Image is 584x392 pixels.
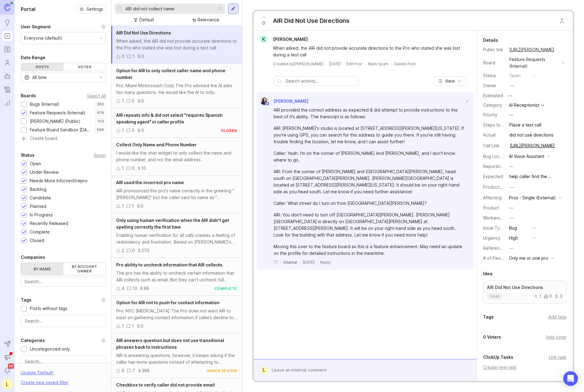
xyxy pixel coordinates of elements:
div: When asked, the AIR did not provide accurate directions to the Pro who stated she was lost during... [273,45,464,58]
span: View [445,78,455,84]
div: 13 [132,285,137,292]
div: High [509,235,518,241]
a: [URL][PERSON_NAME] [510,143,555,148]
div: Add voter [546,334,567,340]
div: Needs More Info/verif/repro [30,177,88,184]
label: Workaround [483,215,508,220]
button: L [2,379,13,390]
button: View [434,76,466,86]
button: Call Link [508,142,557,150]
span: AIR used the incorrect pro name [116,180,184,185]
a: AIR repeats info & did not select "requires Spanish speaking agent" in caller profile150closed [111,108,242,138]
span: Option for AIR not to push for contact information [116,300,220,305]
div: Bugs (Internal) [30,101,59,108]
a: Pro ability to uncheck information that AIR collects.The pro has the ability to uncheck certain i... [111,258,242,296]
div: 0 [141,53,144,60]
a: Autopilot [2,71,13,82]
div: Create new task [483,364,567,371]
span: Checkbox to verify caller did not provide email [116,382,215,387]
div: Internal [284,260,297,265]
div: Uncategorized only [30,346,70,352]
div: Caller: What street do I turn on from [GEOGRAPHIC_DATA][PERSON_NAME]? [274,200,464,207]
a: Portal [2,30,13,41]
div: · [391,61,392,66]
div: Pros - Single (External) [509,194,556,201]
input: Search... [125,5,213,12]
label: Actual [483,132,496,137]
div: Tags [483,313,494,321]
div: AIR pronounced this pro's name correctly in the greeting "[PERSON_NAME]" but the caller said his ... [116,187,237,201]
div: Only me or one pro [509,255,548,262]
div: Open [30,160,41,167]
div: Owner [483,82,504,89]
div: 0 Voters [483,333,501,341]
div: Feature Requests (Internal) [509,56,559,69]
div: 0 [122,53,124,60]
span: Settings [86,6,103,12]
label: Bug Location [483,154,510,159]
span: Option for AIR to only collect caller name and phone number [116,68,225,80]
span: 99 [8,363,14,369]
span: AIR answers question but does not use transitional phrases back to instructions [116,338,224,350]
span: Pro ability to uncheck information that AIR collects. [116,262,224,267]
div: In Progress [30,212,53,218]
div: 368 [142,367,150,374]
div: 1 [122,127,124,134]
button: Send to Autopilot [2,338,13,349]
label: Steps to Reproduce [483,122,525,127]
img: member badge [265,102,270,106]
div: Status [21,151,34,159]
div: Select All [87,94,106,98]
div: Status [483,72,504,79]
div: did not use directions [509,132,554,138]
div: Posts without tags [30,305,67,312]
label: Call Link [483,143,500,148]
a: Collect Only Name and Phone NumberI would like the chat widget to only collect the name and phone... [111,138,242,176]
div: Tags [21,296,31,304]
span: 0 [262,20,265,27]
div: Under Review [30,169,59,176]
a: K[PERSON_NAME] [256,35,313,43]
a: Create board [21,136,106,142]
button: Expected [507,173,565,180]
button: Notifications [2,365,13,376]
div: Details [483,37,498,44]
label: Reference(s) [483,245,510,251]
a: Ideas [2,17,13,28]
div: Board [483,59,504,66]
div: · [365,61,366,66]
div: · [343,61,344,66]
div: The pro has the ability to uncheck certain information that AIR collects such as email. But they ... [116,270,237,283]
div: AIR Did Not Use Directions [273,16,349,25]
div: Feature Board Sandbox [DATE] [30,127,92,133]
div: Companies [21,254,45,261]
div: Bug [509,225,517,231]
div: 0 [132,98,134,104]
span: [PERSON_NAME] [274,98,308,104]
div: · [299,260,300,265]
div: Enabling human verification for all calls creates a feeling of redundancy and frustration. Based ... [116,232,237,245]
div: AIR: From the corner of [PERSON_NAME] and [GEOGRAPHIC_DATA][PERSON_NAME], head south on [GEOGRAPH... [274,168,464,195]
div: Created by [PERSON_NAME] [273,61,323,66]
label: ProductboardID [483,184,515,190]
div: 0 [141,98,144,104]
div: 4 [122,285,124,292]
div: Categories [21,337,45,344]
p: 596 [97,127,104,132]
div: — [509,112,513,118]
a: [URL][PERSON_NAME] [507,46,556,54]
div: Posts [21,63,63,71]
div: 0 [132,247,135,254]
div: 0 [141,127,144,134]
button: Mark Spam [368,61,389,66]
p: 360 [97,102,104,107]
span: Only using human verification when the AIR didn't get spelling correctly the first time [116,218,229,230]
div: 0 [141,323,143,330]
a: Changelog [2,84,13,95]
a: Users [2,57,13,68]
div: 1 [122,323,124,330]
div: · [280,260,281,265]
a: Only using human verification when the AIR didn't get spelling correctly the first timeEnabling h... [111,213,242,258]
div: Reset [94,154,106,157]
